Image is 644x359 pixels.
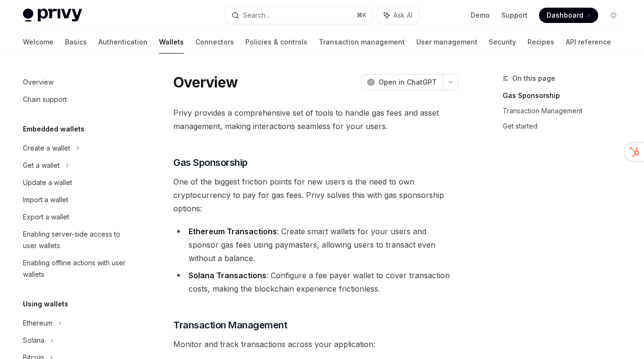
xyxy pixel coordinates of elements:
a: Connectors [195,31,234,54]
h5: Embedded wallets [23,123,84,135]
button: Search...⌘K [225,7,372,24]
div: Overview [23,76,53,88]
span: Monitor and track transactions across your application: [173,337,459,351]
span: On this page [512,73,555,84]
div: Chain support [23,94,67,105]
a: Get started [503,119,629,134]
h1: Overview [173,74,238,91]
button: Ask AI [377,7,419,24]
div: Export a wallet [23,211,69,223]
span: Open in ChatGPT [379,77,437,87]
button: Open in ChatGPT [361,74,443,90]
a: Transaction management [319,31,405,54]
strong: Solana Transactions [189,271,266,280]
a: Recipes [528,31,554,54]
span: Gas Sponsorship [173,156,248,169]
span: Transaction Management [173,318,287,332]
a: Import a wallet [15,191,137,208]
a: Enabling offline actions with user wallets [15,254,137,283]
span: Dashboard [547,11,583,20]
a: Policies & controls [245,31,307,54]
div: Enabling server-side access to user wallets [23,228,132,251]
a: Demo [471,11,490,20]
a: Export a wallet [15,208,137,226]
div: Create a wallet [23,142,70,154]
div: Solana [23,335,44,346]
a: Welcome [23,31,53,54]
a: Chain support [15,91,137,108]
a: Enabling server-side access to user wallets [15,226,137,254]
button: Toggle dark mode [606,8,621,23]
a: Wallets [159,31,184,54]
a: Dashboard [539,8,598,23]
span: Privy provides a comprehensive set of tools to handle gas fees and asset management, making inter... [173,106,459,133]
a: Transaction Management [503,103,629,119]
div: Get a wallet [23,160,60,171]
img: light logo [23,9,82,22]
a: Overview [15,74,137,91]
a: API reference [566,31,611,54]
div: Import a wallet [23,194,68,206]
a: Basics [65,31,87,54]
span: ⌘ K [357,11,367,19]
h5: Using wallets [23,298,68,310]
a: Authentication [98,31,148,54]
a: Update a wallet [15,174,137,191]
a: Gas Sponsorship [503,88,629,103]
div: Update a wallet [23,177,72,188]
div: Enabling offline actions with user wallets [23,257,132,280]
li: : Create smart wallets for your users and sponsor gas fees using paymasters, allowing users to tr... [173,225,459,265]
a: User management [416,31,477,54]
div: Search... [243,10,270,21]
strong: Ethereum Transactions [189,227,277,236]
div: Ethereum [23,317,53,329]
span: One of the biggest friction points for new users is the need to own cryptocurrency to pay for gas... [173,175,459,215]
li: : Configure a fee payer wallet to cover transaction costs, making the blockchain experience frict... [173,269,459,295]
span: Ask AI [393,11,412,20]
a: Support [501,11,528,20]
a: Security [489,31,516,54]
